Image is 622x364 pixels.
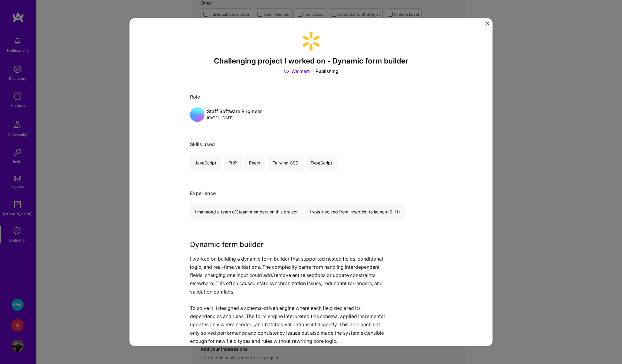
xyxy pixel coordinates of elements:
[244,155,265,171] div: React
[190,204,303,220] div: I managed a team of 3 team members on this project
[190,57,432,66] h3: Challenging project I worked on - Dynamic form builder
[190,190,432,197] div: Experience
[190,107,205,122] img: placeholder.5677c315.png
[224,155,242,171] div: PHP
[190,155,221,171] div: JavaScript
[190,94,432,100] div: Role
[207,115,262,121] div: [DATE] - [DATE]
[190,141,432,148] div: Skills used
[190,239,387,250] h3: Dynamic form builder
[300,30,322,52] img: Company logo
[312,68,313,74] img: Dot
[306,155,337,171] div: TypeScript
[316,68,338,74] div: Publishing
[284,68,310,74] a: Walmart
[207,108,262,115] div: Staff Software Engineer
[268,155,303,171] div: Tailwind CSS
[190,255,387,345] p: I worked on building a dynamic form builder that supported nested fields, conditional logic, and ...
[284,68,289,74] img: Link
[486,22,489,28] button: Close
[305,204,405,220] div: I was involved from inception to launch (0 -> 1)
